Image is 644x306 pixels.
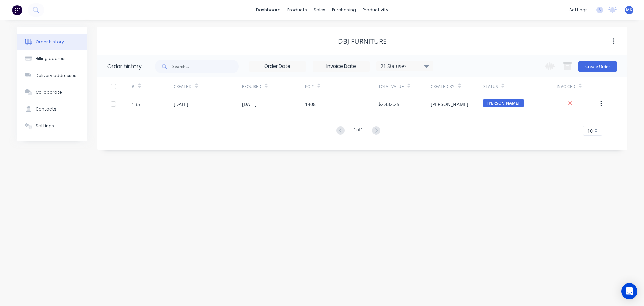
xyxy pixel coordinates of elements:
[587,127,593,134] span: 10
[566,5,591,15] div: settings
[313,61,369,72] input: Invoice Date
[431,101,468,108] div: [PERSON_NAME]
[378,77,431,96] div: Total Value
[557,77,599,96] div: Invoiced
[249,61,306,72] input: Order Date
[310,5,329,15] div: sales
[17,118,87,134] button: Settings
[329,5,359,15] div: purchasing
[36,73,76,79] div: Delivery addresses
[36,106,56,112] div: Contacts
[17,50,87,67] button: Billing address
[36,123,54,129] div: Settings
[377,62,433,70] div: 21 Statuses
[431,77,483,96] div: Created By
[305,84,314,90] div: PO #
[12,5,22,15] img: Factory
[483,99,524,107] span: [PERSON_NAME]
[305,77,378,96] div: PO #
[242,84,261,90] div: Required
[621,283,637,299] div: Open Intercom Messenger
[354,126,363,136] div: 1 of 1
[626,7,632,13] span: MK
[172,60,239,73] input: Search...
[359,5,392,15] div: productivity
[483,77,557,96] div: Status
[17,34,87,50] button: Order history
[174,101,189,108] div: [DATE]
[578,61,617,72] button: Create Order
[36,39,64,45] div: Order history
[132,77,174,96] div: #
[483,84,498,90] div: Status
[174,77,242,96] div: Created
[557,84,575,90] div: Invoiced
[17,67,87,84] button: Delivery addresses
[242,77,305,96] div: Required
[242,101,257,108] div: [DATE]
[284,5,310,15] div: products
[305,101,316,108] div: 1408
[36,89,62,95] div: Collaborate
[36,56,67,62] div: Billing address
[174,84,192,90] div: Created
[107,62,142,71] div: Order history
[132,84,135,90] div: #
[338,37,387,45] div: DBJ Furniture
[378,84,404,90] div: Total Value
[431,84,454,90] div: Created By
[17,84,87,101] button: Collaborate
[132,101,140,108] div: 135
[253,5,284,15] a: dashboard
[378,101,399,108] div: $2,432.25
[17,101,87,118] button: Contacts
